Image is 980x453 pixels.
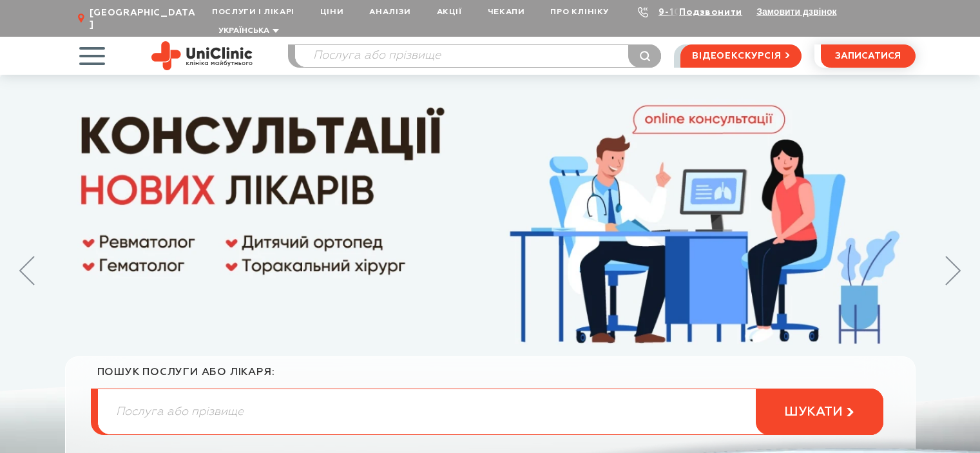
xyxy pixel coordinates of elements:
[90,7,199,30] span: [GEOGRAPHIC_DATA]
[295,45,661,67] input: Послуга або прізвище
[835,52,901,61] span: записатися
[784,404,843,420] span: шукати
[821,44,916,68] button: записатися
[98,389,883,434] input: Послуга або прізвище
[692,45,781,67] span: відеоекскурсія
[151,41,253,70] img: Uniclinic
[756,389,883,435] button: шукати
[97,366,883,389] div: пошук послуги або лікаря:
[680,44,801,68] a: відеоекскурсія
[218,27,269,35] span: Українська
[215,26,279,36] button: Українська
[679,8,742,17] a: Подзвонити
[658,8,687,17] a: 9-103
[756,6,836,17] button: Замовити дзвінок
